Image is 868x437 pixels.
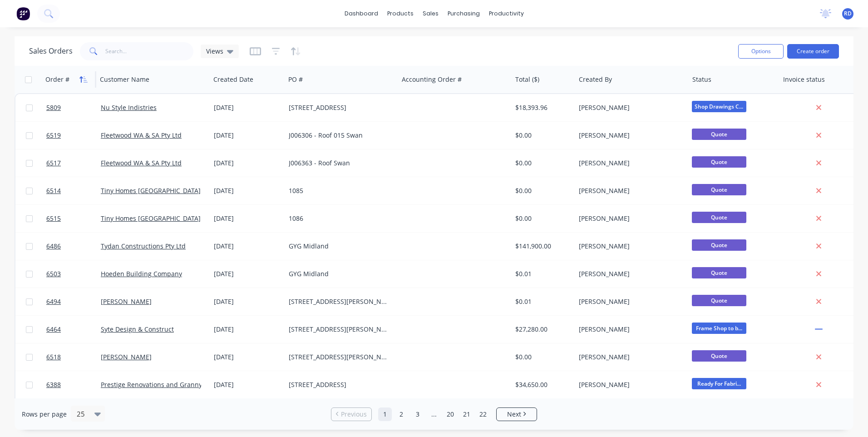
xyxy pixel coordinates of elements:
div: $34,650.00 [515,380,568,389]
div: J006363 - Roof Swan [289,159,390,168]
span: 6464 [46,325,61,334]
div: [STREET_ADDRESS][PERSON_NAME][PERSON_NAME][PERSON_NAME] [289,353,390,362]
span: Ready For Fabri... [692,378,746,389]
div: $0.00 [515,159,568,168]
div: [DATE] [214,353,281,362]
a: Jump forward [427,407,441,421]
span: Views [206,46,223,56]
span: Quote [692,267,746,278]
a: Tiny Homes [GEOGRAPHIC_DATA] [101,186,201,195]
a: Next page [497,410,537,419]
div: Order # [45,75,69,84]
a: 6503 [46,260,101,288]
div: $0.01 [515,297,568,306]
div: [DATE] [214,380,281,389]
a: 6514 [46,177,101,204]
span: Frame Shop to b... [692,323,746,334]
div: $0.00 [515,353,568,362]
div: [PERSON_NAME] [579,131,680,140]
div: GYG Midland [289,269,390,278]
a: Nu Style Indistries [101,103,157,112]
div: [PERSON_NAME] [579,159,680,168]
a: 6518 [46,343,101,371]
div: [STREET_ADDRESS] [289,380,390,389]
div: [STREET_ADDRESS][PERSON_NAME] [289,325,390,334]
a: Page 22 [476,407,490,421]
span: 5809 [46,103,61,112]
span: Quote [692,295,746,306]
div: [PERSON_NAME] [579,297,680,306]
div: [DATE] [214,269,281,278]
span: Quote [692,184,746,195]
div: $0.00 [515,186,568,195]
div: [DATE] [214,131,281,140]
div: PO # [288,75,303,84]
span: Quote [692,239,746,251]
div: $27,280.00 [515,325,568,334]
div: $0.01 [515,269,568,278]
a: Tiny Homes [GEOGRAPHIC_DATA] [101,214,201,223]
a: Previous page [331,410,371,419]
button: Options [738,44,784,59]
ul: Pagination [327,407,541,421]
div: Total ($) [515,75,539,84]
div: [DATE] [214,297,281,306]
a: Fleetwood WA & SA Pty Ltd [101,131,182,139]
span: 6503 [46,269,61,278]
div: J006306 - Roof 015 Swan [289,131,390,140]
span: 6388 [46,380,61,389]
span: 6518 [46,353,61,362]
div: Customer Name [100,75,149,84]
a: [PERSON_NAME] [101,297,152,306]
div: products [383,7,418,20]
span: 6515 [46,214,61,223]
a: 6388 [46,371,101,398]
div: sales [418,7,443,20]
a: Syte Design & Construct [101,325,174,333]
div: [DATE] [214,186,281,195]
div: Created Date [213,75,253,84]
a: Page 2 [395,407,408,421]
div: [DATE] [214,159,281,168]
span: Quote [692,129,746,140]
span: Shop Drawings C... [692,101,746,112]
div: Status [692,75,711,84]
a: Tydan Constructions Pty Ltd [101,242,186,250]
a: Page 21 [460,407,473,421]
span: 6486 [46,242,61,251]
div: [STREET_ADDRESS][PERSON_NAME] [289,297,390,306]
input: Search... [105,42,194,60]
div: Accounting Order # [402,75,462,84]
span: 6519 [46,131,61,140]
a: Page 1 is your current page [378,407,392,421]
a: Hoeden Building Company [101,269,182,278]
div: [PERSON_NAME] [579,325,680,334]
a: Prestige Renovations and Granny Flats PTY LTD [101,380,244,389]
span: 6514 [46,186,61,195]
div: [DATE] [214,214,281,223]
div: $0.00 [515,214,568,223]
span: Quote [692,156,746,168]
div: [PERSON_NAME] [579,103,680,112]
a: 6464 [46,316,101,343]
a: 6494 [46,288,101,315]
div: [PERSON_NAME] [579,242,680,251]
div: [STREET_ADDRESS] [289,103,390,112]
span: Next [507,410,521,419]
span: RD [844,10,852,18]
div: [DATE] [214,103,281,112]
div: [DATE] [214,242,281,251]
a: 5809 [46,94,101,121]
a: 6515 [46,205,101,232]
div: 1086 [289,214,390,223]
div: [PERSON_NAME] [579,186,680,195]
div: GYG Midland [289,242,390,251]
span: Quote [692,350,746,362]
h1: Sales Orders [29,47,73,55]
span: Previous [341,410,367,419]
div: Created By [579,75,612,84]
a: 6519 [46,122,101,149]
div: purchasing [443,7,484,20]
div: [DATE] [214,325,281,334]
div: [PERSON_NAME] [579,269,680,278]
